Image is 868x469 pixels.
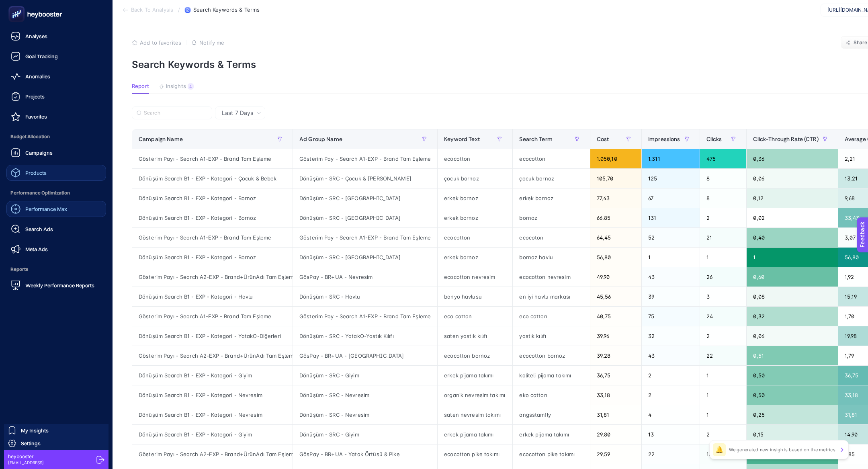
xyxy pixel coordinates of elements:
[6,165,106,181] a: Products
[293,385,437,405] div: Dönüşüm - SRC - Nevresim
[6,261,106,277] span: Reports
[4,424,108,437] a: My Insights
[193,7,260,13] span: Search Keywords & Terms
[706,136,722,142] span: Clicks
[590,169,641,188] div: 105,70
[293,169,437,188] div: Dönüşüm - SRC - Çocuk & [PERSON_NAME]
[747,425,837,444] div: 0,15
[444,136,480,142] span: Keyword Text
[747,366,837,385] div: 0,50
[642,228,700,247] div: 52
[590,346,641,365] div: 39,28
[700,444,747,464] div: 16
[132,346,293,365] div: Gösterim Payı - Search A2-EXP - Brand+ÜrünAdı Tam Eşleme
[293,228,437,247] div: Gösterim Pay - Search A1-EXP - Brand Tam Eşleme
[8,453,44,460] span: heybooster
[747,346,837,365] div: 0,51
[438,267,512,287] div: ecocotton nevresim
[438,425,512,444] div: erkek pijama takımı
[513,267,590,287] div: ecocotton nevresim
[191,39,224,46] button: Notify me
[6,145,106,161] a: Campaigns
[6,68,106,84] a: Anomalies
[642,366,700,385] div: 2
[132,228,293,247] div: Gösterim Payı - Search A1-EXP - Brand Tam Eşleme
[590,208,641,227] div: 66,85
[642,307,700,326] div: 75
[293,346,437,365] div: GösPay - BR+UA - [GEOGRAPHIC_DATA]
[700,385,747,405] div: 1
[700,425,747,444] div: 2
[590,149,641,168] div: 1.050,10
[513,326,590,346] div: yastık kılıfı
[747,169,837,188] div: 0,06
[293,444,437,464] div: GösPay - BR+UA - Yatak Örtüsü & Pike
[25,246,48,252] span: Meta Ads
[438,287,512,306] div: banyo havlusu
[166,83,186,90] span: Insights
[642,208,700,227] div: 131
[642,405,700,424] div: 4
[293,267,437,287] div: GösPay - BR+UA - Nevresim
[293,366,437,385] div: Dönüşüm - SRC - Giyim
[642,444,700,464] div: 22
[6,241,106,257] a: Meta Ads
[25,33,47,39] span: Analyses
[293,188,437,208] div: Dönüşüm - SRC - [GEOGRAPHIC_DATA]
[513,248,590,267] div: bornoz havlu
[25,282,94,289] span: Weekly Performance Reports
[747,228,837,247] div: 0,40
[25,73,50,80] span: Anomalies
[700,326,747,346] div: 2
[438,307,512,326] div: eco cotton
[293,208,437,227] div: Dönüşüm - SRC - [GEOGRAPHIC_DATA]
[5,2,31,9] span: Feedback
[293,307,437,326] div: Gösterim Pay - Search A1-EXP - Brand Tam Eşleme
[747,149,837,168] div: 0,36
[700,208,747,227] div: 2
[642,248,700,267] div: 1
[590,287,641,306] div: 45,56
[21,427,49,434] span: My Insights
[178,6,180,13] span: /
[144,110,207,116] input: Search
[642,267,700,287] div: 43
[25,93,45,100] span: Projects
[4,437,108,450] a: Settings
[590,385,641,405] div: 33,18
[132,248,293,267] div: Dönüşüm Search B1 - EXP - Kategori - Bornoz
[590,366,641,385] div: 36,75
[132,267,293,287] div: Gösterim Payı - Search A2-EXP - Brand+ÜrünAdı Tam Eşleme
[132,444,293,464] div: Gösterim Payı - Search A2-EXP - Brand+ÜrünAdı Tam Eşleme
[700,267,747,287] div: 26
[513,425,590,444] div: erkek pijama takımı
[293,425,437,444] div: Dönüşüm - SRC - Giyim
[590,444,641,464] div: 29,59
[438,188,512,208] div: erkek bornoz
[513,169,590,188] div: çocuk bornoz
[222,109,253,117] span: Last 7 Days
[132,39,181,46] button: Add to favorites
[642,425,700,444] div: 13
[648,136,680,142] span: Impressions
[590,267,641,287] div: 49,90
[438,228,512,247] div: ecocotton
[513,287,590,306] div: en iyi havlu markası
[131,7,173,13] span: Back To Analysis
[700,248,747,267] div: 1
[438,346,512,365] div: ecocotton bornoz
[140,39,181,46] span: Add to favorites
[132,287,293,306] div: Dönüşüm Search B1 - EXP - Kategori - Havlu
[25,53,58,59] span: Goal Tracking
[139,136,183,142] span: Campaign Name
[132,307,293,326] div: Gösterim Payı - Search A1-EXP - Brand Tam Eşleme
[590,326,641,346] div: 39,96
[438,248,512,267] div: erkek bornoz
[513,444,590,464] div: ecocotton pike takımı
[513,385,590,405] div: eko cotton
[6,185,106,201] span: Performance Optimization
[438,444,512,464] div: ecocotton pike takımı
[132,366,293,385] div: Dönüşüm Search B1 - EXP - Kategori - Giyim
[25,150,53,156] span: Campaigns
[747,307,837,326] div: 0,32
